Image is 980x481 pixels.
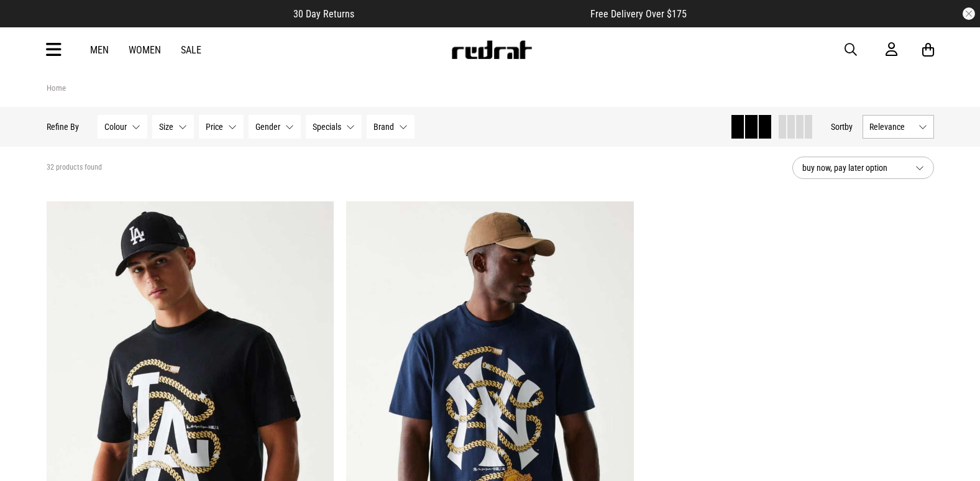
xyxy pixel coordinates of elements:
span: Size [159,122,173,132]
button: Gender [249,115,301,139]
button: Specials [306,115,362,139]
button: Relevance [863,115,934,139]
span: Brand [373,122,394,132]
button: Size [152,115,194,139]
span: by [845,122,853,132]
button: Price [199,115,244,139]
img: Redrat logo [451,40,533,59]
span: 32 products found [47,163,102,173]
p: Refine By [47,122,79,132]
span: Specials [313,122,341,132]
span: Colour [104,122,127,132]
button: buy now, pay later option [792,157,934,179]
a: Home [47,83,66,93]
a: Sale [181,44,201,56]
button: Brand [367,115,414,139]
span: 30 Day Returns [293,8,354,20]
a: Women [129,44,161,56]
button: Colour [98,115,147,139]
span: Relevance [869,122,914,132]
span: Free Delivery Over $175 [590,8,687,20]
span: buy now, pay later option [802,160,905,175]
span: Price [206,122,223,132]
span: Gender [255,122,280,132]
iframe: Customer reviews powered by Trustpilot [379,7,566,20]
a: Men [90,44,109,56]
button: Sortby [831,119,853,134]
